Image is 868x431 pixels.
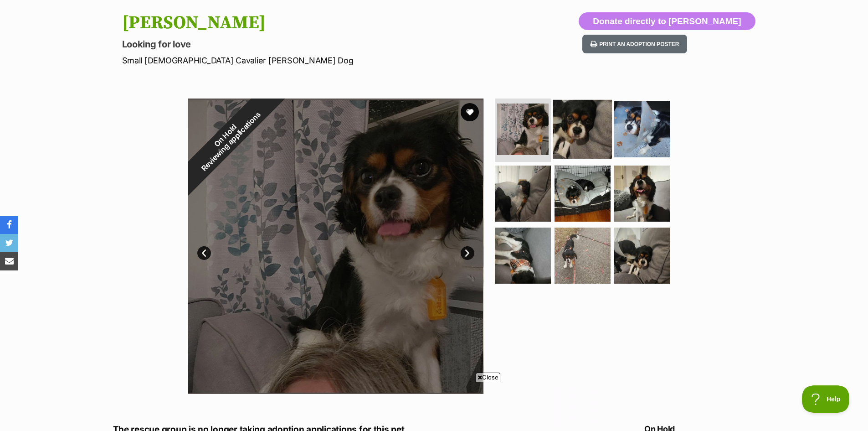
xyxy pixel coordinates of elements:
[200,110,262,172] span: Reviewing applications
[461,103,479,121] button: favourite
[461,246,474,260] a: Next
[476,373,500,382] span: Close
[197,246,211,260] a: Prev
[802,385,850,413] iframe: Help Scout Beacon - Open
[122,12,508,33] h1: [PERSON_NAME]
[497,104,549,155] img: Photo of Alfie
[268,385,600,426] iframe: Advertisement
[122,38,508,51] p: Looking for love
[163,73,293,203] div: On Hold
[614,228,670,284] img: Photo of Alfie
[495,228,551,284] img: Photo of Alfie
[555,166,611,222] img: Photo of Alfie
[122,54,508,67] p: Small [DEMOGRAPHIC_DATA] Cavalier [PERSON_NAME] Dog
[495,166,551,222] img: Photo of Alfie
[579,12,755,31] button: Donate directly to [PERSON_NAME]
[553,99,612,158] img: Photo of Alfie
[582,35,687,53] button: Print an adoption poster
[614,101,670,157] img: Photo of Alfie
[555,228,611,284] img: Photo of Alfie
[614,166,670,222] img: Photo of Alfie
